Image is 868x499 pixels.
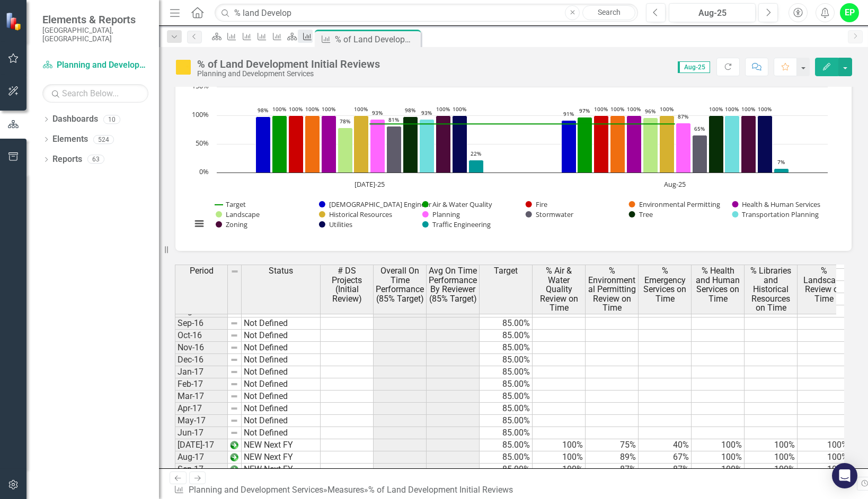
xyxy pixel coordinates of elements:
text: 100% [610,105,624,113]
button: Show Target [215,199,246,209]
td: 85.00% [480,366,533,378]
span: Status [269,266,293,276]
div: % of Land Development Initial Reviews [368,485,513,495]
text: 100% [627,105,641,113]
span: % Air & Water Quality Review on Time [535,266,583,313]
span: Overall On Time Performance (85% Target) [376,266,424,303]
path: Aug-25, 96. Landscape. [643,117,658,173]
td: 67% [639,451,692,464]
td: Nov-16 [175,342,228,354]
button: Show Health & Human Services [732,199,822,209]
span: Avg On Time Performance By Reviewer (85% Target) [429,266,477,303]
path: Aug-25, 97. Air & Water Quality. [578,117,592,173]
td: 85.00% [480,342,533,354]
path: Jul-25, 100. Utilities. [453,115,467,173]
td: 87% [586,464,639,476]
button: Show Historical Resources [319,210,393,219]
td: 100% [745,451,798,464]
button: Show Zoning [216,220,248,229]
text: 100% [660,105,674,113]
path: Aug-25, 100. Fire. [594,115,609,173]
path: Aug-25, 100. Zoning. [741,115,756,173]
button: Show Transportation Planning [732,210,819,219]
text: Aug-25 [664,179,686,189]
td: 100% [798,464,851,476]
path: Aug-25, 100. Transportation Planning. [725,115,740,173]
path: Jul-25, 93. Transportation Planning. [420,119,435,173]
path: Jul-25, 81. Stormwater. [387,126,402,173]
a: Measures [327,485,364,495]
text: 93% [372,109,383,116]
g: LDS Engineer, series 2 of 15. Bar series with 2 bars. [256,116,577,173]
img: 8DAGhfEEPCf229AAAAAElFTkSuQmCC [231,267,239,276]
td: 100% [692,464,745,476]
td: 40% [639,439,692,451]
path: Aug-25, 7. Traffic Engineering. [774,168,789,173]
path: Aug-25, 100. Historical Resources. [660,115,675,173]
td: 85.00% [480,330,533,342]
g: Tree, series 11 of 15. Bar series with 2 bars. [403,115,724,173]
td: Not Defined [242,354,321,366]
td: 85.00% [480,403,533,415]
td: 85.00% [480,354,533,366]
text: 100% [354,105,368,113]
text: 100% [305,105,319,113]
div: Open Intercom Messenger [832,463,857,488]
button: View chart menu, Chart [192,216,207,231]
text: 100% [289,105,303,113]
td: Sep-17 [175,464,228,476]
text: 100% [758,105,772,113]
path: Jul-25, 98. LDS Engineer. [256,116,271,173]
td: Aug-17 [175,451,228,464]
text: [DATE]-25 [355,179,385,189]
path: Aug-25, 100. Health & Human Services. [627,115,642,173]
img: 8DAGhfEEPCf229AAAAAElFTkSuQmCC [230,356,238,364]
g: Planning, series 9 of 15. Bar series with 2 bars. [370,119,691,173]
td: NEW Next FY [242,439,321,451]
td: 85.00% [480,378,533,391]
span: Target [494,266,518,276]
td: 85.00% [480,451,533,464]
td: May-17 [175,415,228,427]
span: % Landscape Review on Time [800,266,848,303]
td: Not Defined [242,427,321,439]
span: % Libraries and Historical Resources on Time [747,266,795,313]
a: Reports [52,153,82,166]
text: 81% [388,116,399,123]
text: 78% [340,117,350,125]
span: Elements & Reports [42,13,148,26]
button: Show Planning [422,210,460,219]
g: Stormwater, series 10 of 15. Bar series with 2 bars. [387,126,707,173]
td: Not Defined [242,403,321,415]
path: Aug-25, 100. Utilities. [758,115,773,173]
text: 7% [777,158,785,166]
text: 98% [258,106,268,114]
div: % of Land Development Initial Reviews [335,33,418,46]
path: Jul-25, 93. Planning. [370,119,385,173]
td: 100% [692,451,745,464]
span: % Health and Human Services on Time [694,266,742,303]
td: Jun-17 [175,427,228,439]
td: 100% [692,439,745,451]
a: Dashboards [52,113,98,125]
td: 100% [798,439,851,451]
button: EP [840,3,859,22]
path: Aug-25, 100. Environmental Permitting. [610,115,625,173]
span: Aug-25 [678,61,710,73]
td: Mar-17 [175,391,228,403]
td: 100% [533,464,586,476]
td: 85.00% [480,317,533,330]
text: 65% [694,125,705,132]
path: Jul-25, 100. Environmental Permitting. [305,115,320,173]
g: Utilities, series 14 of 15. Bar series with 2 bars. [453,115,773,173]
button: Show Traffic Engineering [422,220,492,229]
img: 8DAGhfEEPCf229AAAAAElFTkSuQmCC [230,392,238,401]
button: Aug-25 [669,3,756,22]
td: 100% [533,439,586,451]
button: Show Stormwater [526,210,573,219]
text: 100% [322,105,335,113]
g: Traffic Engineering, series 15 of 15. Bar series with 2 bars. [469,160,789,173]
text: 87% [678,113,688,120]
img: qb4P8FwfA8eGE1L8wAAAAASUVORK5CYII= [230,441,238,449]
button: Show Environmental Permitting [629,199,721,209]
